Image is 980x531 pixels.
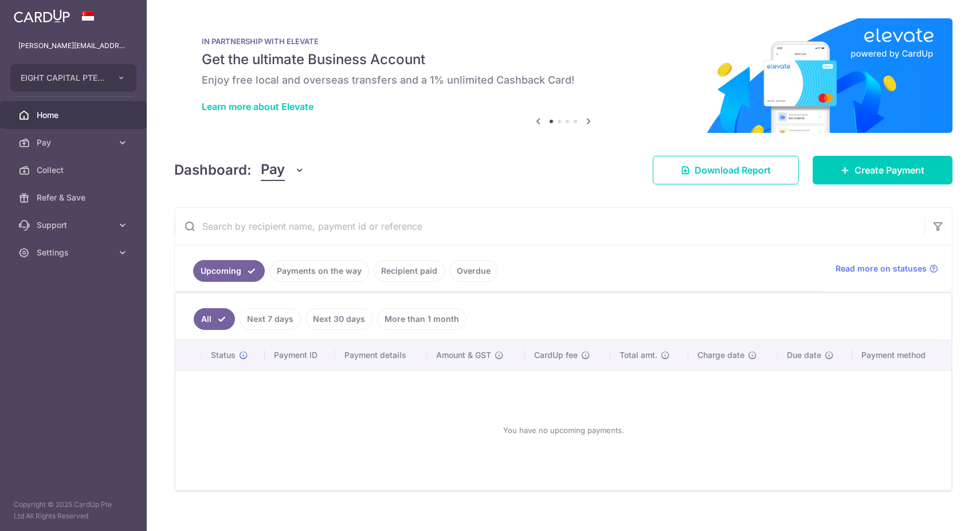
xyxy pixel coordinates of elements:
[37,164,112,176] span: Collect
[836,263,938,274] a: Read more on statuses
[240,308,301,330] a: Next 7 days
[18,40,128,52] p: [PERSON_NAME][EMAIL_ADDRESS][DOMAIN_NAME]
[202,73,925,87] h6: Enjoy free local and overseas transfers and a 1% unlimited Cashback Card!
[37,219,112,231] span: Support
[653,156,799,184] a: Download Report
[10,64,136,92] button: EIGHT CAPITAL PTE. LTD.
[620,349,657,361] span: Total amt.
[852,340,951,370] th: Payment method
[854,163,924,177] span: Create Payment
[202,50,925,69] h5: Get the ultimate Business Account
[14,9,70,23] img: CardUp
[436,349,491,361] span: Amount & GST
[174,18,952,133] img: Renovation banner
[37,247,112,258] span: Settings
[37,109,112,121] span: Home
[37,192,112,203] span: Refer & Save
[335,340,427,370] th: Payment details
[269,260,369,282] a: Payments on the way
[194,308,235,330] a: All
[189,380,938,481] div: You have no upcoming payments.
[261,159,285,181] span: Pay
[305,308,373,330] a: Next 30 days
[202,101,313,112] a: Learn more about Elevate
[374,260,445,282] a: Recipient paid
[193,260,265,282] a: Upcoming
[21,72,105,84] span: EIGHT CAPITAL PTE. LTD.
[449,260,498,282] a: Overdue
[37,137,112,148] span: Pay
[202,37,925,46] p: IN PARTNERSHIP WITH ELEVATE
[261,159,305,181] button: Pay
[211,349,236,361] span: Status
[697,349,744,361] span: Charge date
[787,349,821,361] span: Due date
[175,208,924,245] input: Search by recipient name, payment id or reference
[695,163,771,177] span: Download Report
[813,156,952,184] a: Create Payment
[265,340,335,370] th: Payment ID
[377,308,467,330] a: More than 1 month
[836,263,927,274] span: Read more on statuses
[174,160,252,180] h4: Dashboard:
[534,349,578,361] span: CardUp fee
